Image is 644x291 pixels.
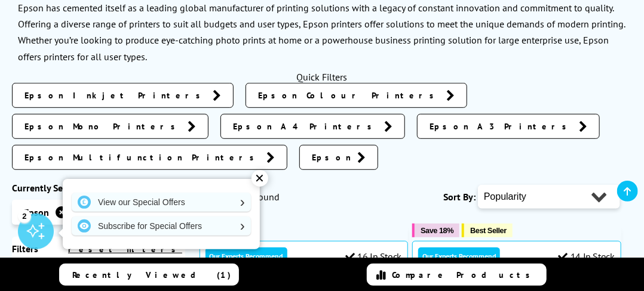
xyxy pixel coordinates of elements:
[18,34,609,62] p: Whether you’re looking to produce eye-catching photo prints at home or a powerhouse business prin...
[24,206,49,218] span: Epson
[72,270,231,280] span: Recently Viewed (1)
[430,120,573,132] span: Epson A3 Printers
[18,209,31,222] div: 2
[417,114,600,139] a: Epson A3 Printers
[12,182,185,194] div: Currently Selected
[24,89,207,101] span: Epson Inkjet Printers
[412,224,459,237] button: Save 18%
[72,193,251,212] a: View our Special Offers
[462,224,513,237] button: Best Seller
[12,145,287,170] a: Epson Multifunction Printers
[392,270,536,280] span: Compare Products
[59,264,239,286] a: Recently Viewed (1)
[367,264,547,286] a: Compare Products
[18,2,625,30] p: Epson has cemented itself as a leading global manufacturer of printing solutions with a legacy of...
[12,71,632,83] div: Quick Filters
[299,145,378,170] a: Epson
[421,226,453,235] span: Save 18%
[12,114,208,139] a: Epson Mono Printers
[246,83,467,108] a: Epson Colour Printers
[345,250,401,262] div: 16 In Stock
[252,170,268,187] div: ✕
[220,114,405,139] a: Epson A4 Printers
[470,226,507,235] span: Best Seller
[233,120,378,132] span: Epson A4 Printers
[24,120,182,132] span: Epson Mono Printers
[559,250,615,262] div: 14 In Stock
[443,191,476,203] span: Sort By:
[418,247,500,265] div: Our Experts Recommend
[72,216,251,236] a: Subscribe for Special Offers
[12,243,38,255] span: Filters
[258,89,440,101] span: Epson Colour Printers
[312,151,351,163] span: Epson
[206,247,287,265] div: Our Experts Recommend
[12,83,234,108] a: Epson Inkjet Printers
[24,151,260,163] span: Epson Multifunction Printers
